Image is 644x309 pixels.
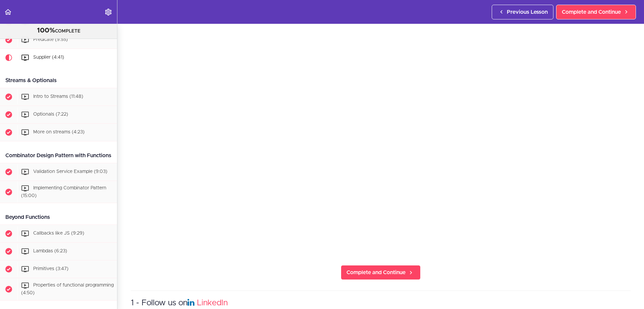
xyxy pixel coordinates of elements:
span: Lambdas (6:23) [33,249,67,254]
span: Optionals (7:22) [33,112,68,117]
span: Complete and Continue [562,8,621,16]
span: Previous Lesson [507,8,548,16]
h3: 1 - Follow us on [131,298,631,309]
span: 100% [37,27,55,34]
span: Validation Service Example (9:03) [33,169,107,174]
a: LinkedIn [197,299,228,307]
div: COMPLETE [8,26,109,35]
span: Intro to Streams (11:48) [33,94,83,99]
span: Primitives (3:47) [33,267,68,271]
span: Properties of functional programming (4:50) [21,283,114,296]
a: Previous Lesson [492,5,553,19]
span: Implementing Combinator Pattern (15:00) [21,186,106,198]
span: More on streams (4:23) [33,130,85,134]
svg: Settings Menu [104,8,112,16]
span: Supplier (4:41) [33,55,64,60]
span: Callbacks like JS (9:29) [33,231,84,236]
span: Predicate (9:55) [33,37,68,42]
svg: Back to course curriculum [4,8,12,16]
a: Complete and Continue [556,5,636,19]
